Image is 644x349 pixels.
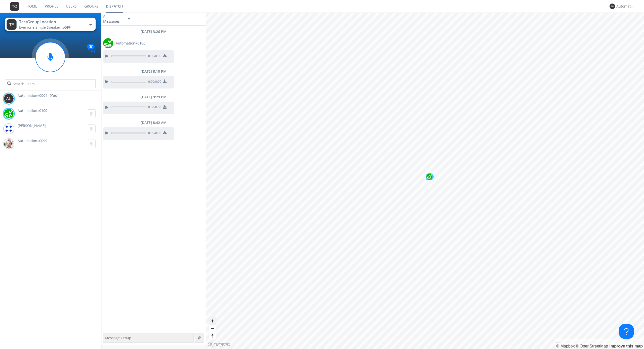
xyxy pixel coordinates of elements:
[101,120,206,125] div: [DATE] 8:42 AM
[619,324,634,339] iframe: Toggle Customer Support
[18,138,47,143] span: Automation+0099
[163,105,167,109] img: download media button
[610,4,615,9] img: 373638.png
[556,342,560,343] button: Toggle attribution
[576,344,608,348] a: OpenStreetMap
[146,79,161,85] span: 0:00 / 0:00
[64,25,70,30] span: OFF
[146,54,161,59] span: 0:00 / 0:00
[163,131,167,134] img: download media button
[5,79,96,88] input: Search users
[50,93,58,98] div: (You)
[209,332,216,339] button: Reset bearing to north
[101,69,206,74] div: [DATE] 8:10 PM
[146,131,161,136] span: 0:00 / 0:00
[103,14,123,24] div: All Messages
[209,325,216,332] button: Zoom out
[425,173,434,181] div: Map marker
[103,38,113,48] img: 1a324c4aeceb4709b0b8c2d8d2be2057
[208,342,230,347] a: Mapbox logo
[18,93,47,98] span: Automation+0004
[4,109,14,119] img: 1a324c4aeceb4709b0b8c2d8d2be2057
[610,344,643,348] a: Map feedback
[426,174,432,180] img: 1a324c4aeceb4709b0b8c2d8d2be2057
[18,108,47,113] span: Automation+0100
[556,344,575,348] a: Mapbox
[5,18,96,31] button: TestGroupLocationEveryone·Single Speaker isOFF
[209,317,216,325] button: Zoom in
[10,2,19,11] img: 373638.png
[101,29,206,34] div: [DATE] 3:26 PM
[116,41,145,46] span: Automation+0100
[4,139,14,149] img: 90e8d9762f6042b899b57009f47b46bb
[163,54,167,57] img: download media button
[4,94,14,104] img: 373638.png
[19,25,76,30] div: Everyone ·
[19,19,76,25] div: TestGroupLocation
[616,4,635,9] div: Automation+0004
[128,18,130,20] img: caret-down-sm.svg
[35,25,70,30] span: Single Speaker is
[206,13,644,349] canvas: Map
[7,19,17,30] img: 373638.png
[4,124,14,134] img: c330c3ba385d4e5d80051422fb06f8d0
[163,79,167,83] img: download media button
[101,95,206,100] div: [DATE] 9:29 PM
[146,105,161,111] span: 0:00 / 0:00
[87,44,96,53] img: Translation enabled
[18,123,46,128] span: [PERSON_NAME]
